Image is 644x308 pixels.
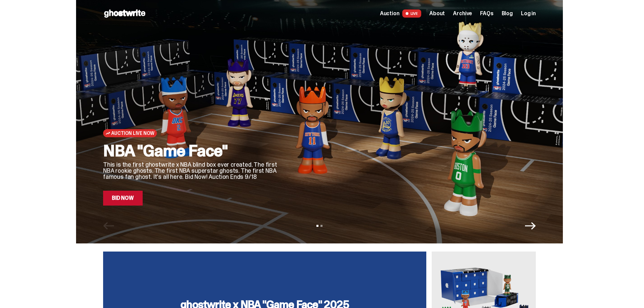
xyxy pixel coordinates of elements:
[320,225,323,227] button: View slide 2
[103,191,143,206] a: Bid Now
[429,11,445,16] a: About
[316,225,318,227] button: View slide 1
[103,143,279,159] h2: NBA "Game Face"
[380,9,421,18] a: Auction LIVE
[103,162,279,180] p: This is the first ghostwrite x NBA blind box ever created. The first NBA rookie ghosts. The first...
[502,11,513,16] a: Blog
[380,11,400,16] span: Auction
[402,9,422,18] span: LIVE
[453,11,472,16] a: Archive
[480,11,493,16] a: FAQs
[111,131,154,136] span: Auction Live Now
[521,11,536,16] a: Log in
[525,220,536,231] button: Next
